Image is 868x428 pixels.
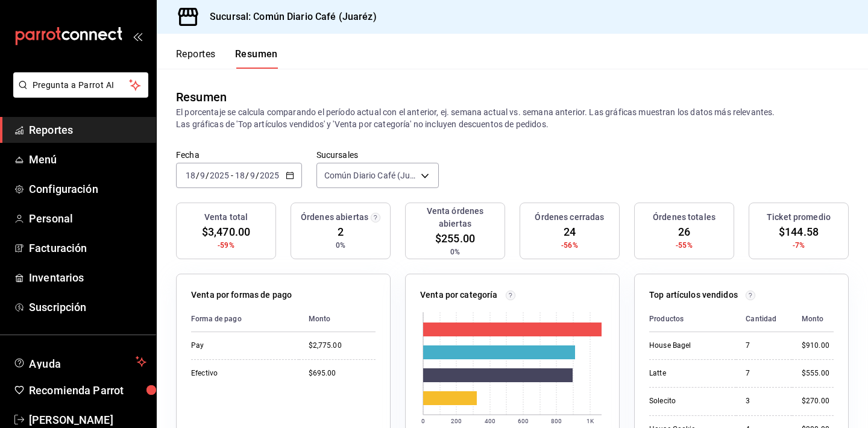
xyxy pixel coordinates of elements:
[802,396,834,406] div: $270.00
[234,171,245,180] input: --
[256,171,259,180] span: /
[29,151,146,168] span: Menú
[196,171,200,180] span: /
[29,299,146,315] span: Suscripción
[176,48,278,69] div: navigation tabs
[649,289,738,301] p: Top artículos vendidos
[29,382,146,398] span: Recomienda Parrot
[561,240,578,251] span: -56%
[209,171,230,180] input: ----
[191,289,292,301] p: Venta por formas de pago
[29,240,146,256] span: Facturación
[421,418,425,424] text: 0
[8,87,148,100] a: Pregunta a Parrot AI
[235,48,278,69] button: Resumen
[336,240,345,251] span: 0%
[802,341,834,351] div: $910.00
[451,418,462,424] text: 200
[13,72,148,98] button: Pregunta a Parrot AI
[649,306,736,332] th: Productos
[185,171,196,180] input: --
[191,368,289,379] div: Efectivo
[29,269,146,286] span: Inventarios
[250,171,256,180] input: --
[191,341,289,351] div: Pay
[176,151,302,159] label: Fecha
[309,341,376,351] div: $2,775.00
[324,169,417,181] span: Común Diario Café (Juaréz)
[792,306,834,332] th: Monto
[316,151,439,159] label: Sucursales
[518,418,529,424] text: 600
[245,171,249,180] span: /
[200,171,206,180] input: --
[206,171,209,180] span: /
[338,224,344,240] span: 2
[176,48,216,69] button: Reportes
[746,341,782,351] div: 7
[649,396,726,406] div: Solecito
[551,418,562,424] text: 800
[299,306,376,332] th: Monto
[435,230,475,247] span: $255.00
[746,368,782,379] div: 7
[259,171,280,180] input: ----
[176,106,849,130] p: El porcentaje se calcula comparando el período actual con el anterior, ej. semana actual vs. sema...
[564,224,576,240] span: 24
[649,341,726,351] div: House Bagel
[767,211,831,224] h3: Ticket promedio
[301,211,368,224] h3: Órdenes abiertas
[191,306,299,332] th: Forma de pago
[587,418,594,424] text: 1K
[231,171,233,180] span: -
[653,211,715,224] h3: Órdenes totales
[133,31,142,41] button: open_drawer_menu
[29,210,146,227] span: Personal
[29,412,146,428] span: [PERSON_NAME]
[802,368,834,379] div: $555.00
[676,240,693,251] span: -55%
[202,224,250,240] span: $3,470.00
[793,240,805,251] span: -7%
[200,10,377,24] h3: Sucursal: Común Diario Café (Juaréz)
[420,289,498,301] p: Venta por categoría
[29,181,146,197] span: Configuración
[535,211,604,224] h3: Órdenes cerradas
[736,306,792,332] th: Cantidad
[746,396,782,406] div: 3
[204,211,248,224] h3: Venta total
[33,79,130,92] span: Pregunta a Parrot AI
[779,224,819,240] span: $144.58
[410,205,500,230] h3: Venta órdenes abiertas
[218,240,234,251] span: -59%
[176,88,227,106] div: Resumen
[29,354,131,369] span: Ayuda
[678,224,690,240] span: 26
[309,368,376,379] div: $695.00
[450,247,460,257] span: 0%
[29,122,146,138] span: Reportes
[649,368,726,379] div: Latte
[485,418,495,424] text: 400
